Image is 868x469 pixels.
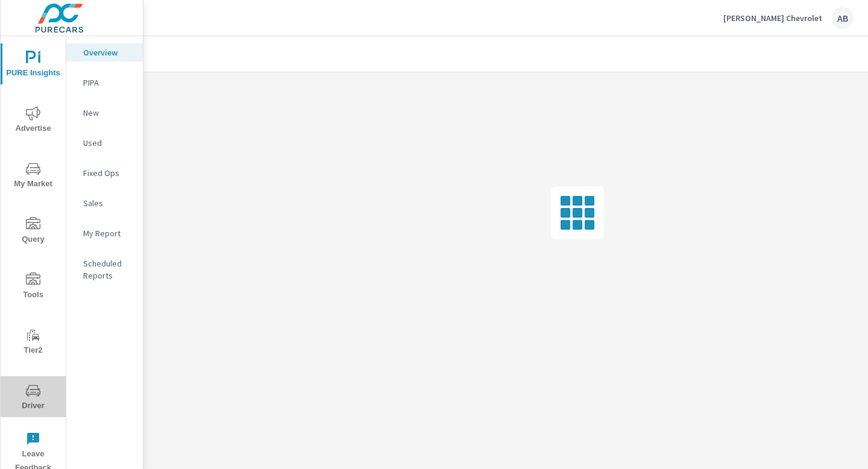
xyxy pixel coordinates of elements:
div: Overview [66,43,143,61]
div: AB [832,7,854,29]
div: Fixed Ops [66,164,143,182]
div: New [66,104,143,122]
span: Tier2 [4,328,62,357]
p: [PERSON_NAME] Chevrolet [723,13,822,24]
div: Scheduled Reports [66,254,143,285]
span: Advertise [4,106,62,136]
span: Driver [4,383,62,413]
p: Scheduled Reports [83,257,133,282]
span: PURE Insights [4,51,62,80]
p: My Report [83,227,133,239]
div: Sales [66,194,143,212]
span: My Market [4,162,62,191]
p: PIPA [83,77,133,89]
span: Query [4,217,62,247]
div: Used [66,134,143,152]
span: Tools [4,272,62,302]
p: New [83,107,133,119]
div: PIPA [66,74,143,92]
p: Overview [83,46,133,58]
p: Sales [83,197,133,209]
div: My Report [66,224,143,242]
p: Used [83,137,133,149]
p: Fixed Ops [83,167,133,179]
